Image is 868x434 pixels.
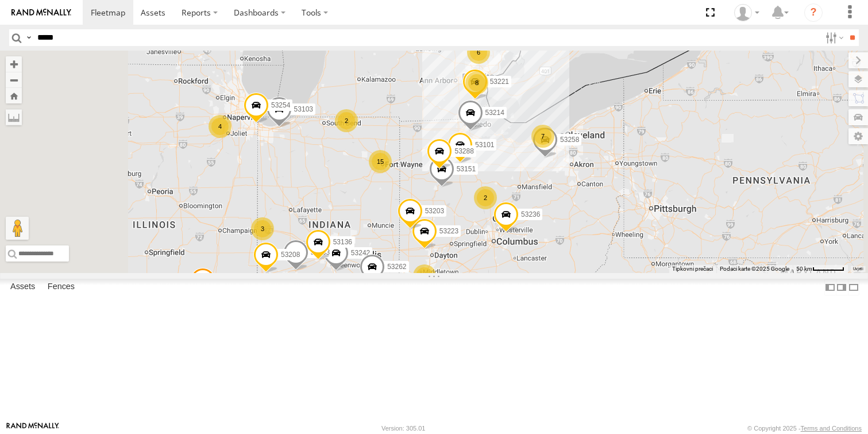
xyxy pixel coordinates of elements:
label: Dock Summary Table to the Left [824,279,836,295]
span: 53208 [280,250,299,258]
label: Search Filter Options [821,29,846,46]
div: © Copyright 2025 - [747,425,862,432]
span: 53288 [454,147,473,155]
div: 7 [531,125,554,148]
i: ? [804,3,823,22]
label: Fences [42,279,80,295]
label: Dock Summary Table to the Right [836,279,847,295]
span: 53223 [439,227,458,235]
span: 53236 [521,210,540,218]
button: Zoom in [6,56,22,72]
span: 53203 [425,207,443,215]
button: Zoom Home [6,88,22,103]
label: Map Settings [848,128,868,144]
span: 53103 [294,105,313,113]
button: Tipkovni prečaci [672,265,713,273]
label: Search Query [24,29,33,46]
span: 53258 [560,136,579,144]
a: Terms and Conditions [801,425,862,432]
button: Mjerilo karte: 50 km naprema 52 piksela [793,265,848,273]
span: 53214 [485,109,504,117]
a: Visit our Website [6,423,59,434]
div: 2 [335,109,358,132]
span: 53254 [271,101,290,109]
label: Hide Summary Table [848,279,859,295]
span: Podaci karte ©2025 Google [720,266,789,272]
div: Version: 305.01 [381,425,425,432]
div: 6 [467,41,490,64]
img: rand-logo.svg [11,9,71,17]
div: 15 [369,150,392,173]
span: 53221 [489,77,508,85]
div: 3 [251,217,274,240]
button: Povucite Pegmana na kartu da biste otvorili Street View [6,217,29,240]
div: Miky Transport [730,4,763,21]
span: 53262 [387,263,406,271]
div: 4 [413,264,436,287]
button: Zoom out [6,72,22,88]
div: 2 [474,186,497,209]
label: Measure [6,109,22,125]
span: 53101 [475,141,494,149]
a: Uvjeti [853,267,863,271]
div: 8 [465,71,488,94]
span: 53136 [333,237,352,245]
span: 53151 [456,164,475,172]
label: Assets [5,279,41,295]
span: 53242 [350,249,369,257]
div: 4 [209,115,232,138]
span: 50 km [796,266,812,272]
